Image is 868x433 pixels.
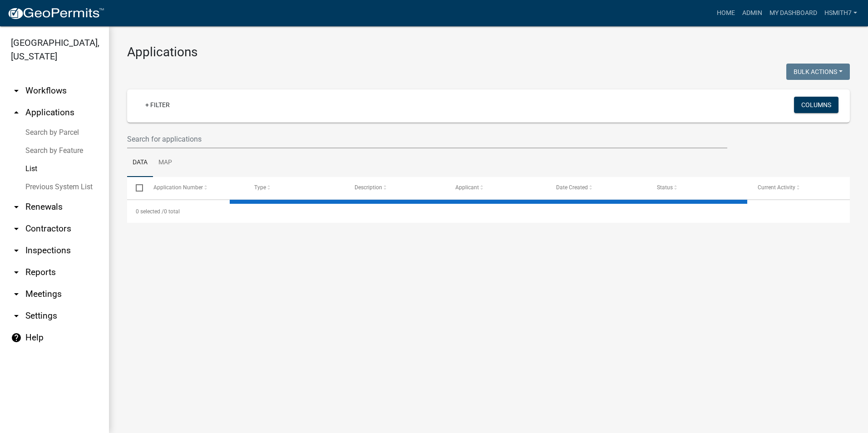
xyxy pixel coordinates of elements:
[547,177,648,199] datatable-header-cell: Date Created
[11,332,22,343] i: help
[657,184,673,191] span: Status
[11,223,22,234] i: arrow_drop_down
[127,200,850,223] div: 0 total
[713,5,739,22] a: Home
[127,44,850,60] h3: Applications
[127,130,727,148] input: Search for applications
[786,64,850,80] button: Bulk Actions
[346,177,447,199] datatable-header-cell: Description
[245,177,346,199] datatable-header-cell: Type
[138,97,177,113] a: + Filter
[136,208,164,215] span: 0 selected /
[794,97,838,113] button: Columns
[11,107,22,118] i: arrow_drop_up
[11,289,22,300] i: arrow_drop_down
[355,184,382,191] span: Description
[749,177,850,199] datatable-header-cell: Current Activity
[144,177,245,199] datatable-header-cell: Application Number
[739,5,766,22] a: Admin
[11,85,22,96] i: arrow_drop_down
[127,177,144,199] datatable-header-cell: Select
[455,184,479,191] span: Applicant
[648,177,749,199] datatable-header-cell: Status
[127,148,153,177] a: Data
[556,184,588,191] span: Date Created
[11,202,22,212] i: arrow_drop_down
[11,245,22,256] i: arrow_drop_down
[254,184,266,191] span: Type
[153,148,178,177] a: Map
[153,184,203,191] span: Application Number
[821,5,861,22] a: hsmith7
[766,5,821,22] a: My Dashboard
[11,310,22,321] i: arrow_drop_down
[447,177,547,199] datatable-header-cell: Applicant
[758,184,795,191] span: Current Activity
[11,267,22,278] i: arrow_drop_down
